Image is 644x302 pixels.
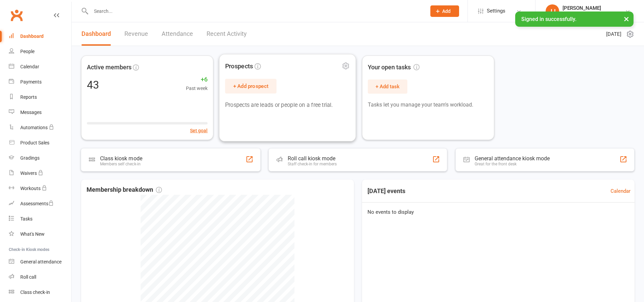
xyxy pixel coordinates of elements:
a: Revenue [124,22,148,46]
span: Prospects [225,61,253,71]
div: Calendar [20,64,39,69]
div: Dashboard [20,33,44,39]
div: 43 [87,79,99,90]
div: Assessments [20,201,54,206]
div: People [20,49,34,54]
span: Your open tasks [368,63,420,72]
span: Settings [487,3,505,19]
div: Reports [20,94,37,100]
div: Great for the front desk [475,162,550,166]
a: Assessments [9,196,71,211]
div: Members self check-in [100,162,142,166]
a: Reports [9,90,71,105]
button: + Add prospect [225,79,277,93]
div: Gradings [20,155,40,161]
button: + Add task [368,79,407,94]
a: Payments [9,74,71,90]
a: Recent Activity [207,22,247,46]
div: Workouts [20,186,41,191]
a: Gradings [9,150,71,166]
div: Tasks [20,216,32,222]
span: Signed in successfully. [521,16,576,22]
div: Roll call kiosk mode [288,155,337,162]
button: Add [430,5,459,17]
a: Calendar [611,187,630,195]
div: General attendance kiosk mode [475,155,550,162]
a: Attendance [162,22,193,46]
a: Roll call [9,270,71,285]
a: Waivers [9,166,71,181]
div: Automations [20,125,48,130]
span: Past week [186,85,208,92]
a: Tasks [9,211,71,227]
p: Tasks let you manage your team's workload. [368,100,488,109]
a: Workouts [9,181,71,196]
div: Waivers [20,170,37,176]
div: Roll call [20,274,36,280]
a: Dashboard [9,29,71,44]
a: Messages [9,105,71,120]
span: +6 [186,75,208,85]
a: Clubworx [8,7,25,24]
div: [PERSON_NAME] Boxing Gym [563,11,625,17]
div: Messages [20,110,42,115]
div: JJ [546,4,559,18]
span: Membership breakdown [87,185,162,195]
span: Add [442,8,451,14]
a: General attendance kiosk mode [9,254,71,270]
a: What's New [9,227,71,242]
h3: [DATE] events [362,185,411,197]
div: What's New [20,231,45,237]
div: Product Sales [20,140,49,145]
a: Product Sales [9,135,71,150]
div: [PERSON_NAME] [563,5,625,11]
a: Dashboard [81,22,111,46]
span: Active members [87,63,132,72]
div: No events to display [359,203,638,222]
div: Class kiosk mode [100,155,142,162]
div: Staff check-in for members [288,162,337,166]
div: General attendance [20,259,62,264]
button: × [620,11,633,26]
a: Class kiosk mode [9,285,71,300]
a: Calendar [9,59,71,74]
a: People [9,44,71,59]
div: Class check-in [20,289,50,295]
input: Search... [89,6,422,16]
a: Automations [9,120,71,135]
span: [DATE] [606,30,621,38]
button: Set goal [190,127,208,134]
div: Payments [20,79,42,85]
p: Prospects are leads or people on a free trial. [225,100,350,109]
